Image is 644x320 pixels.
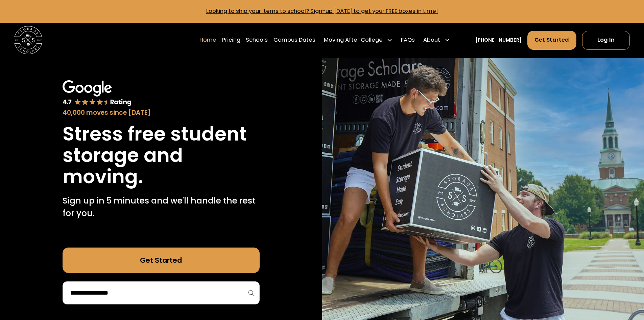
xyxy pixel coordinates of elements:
[222,30,240,50] a: Pricing
[63,248,260,273] a: Get Started
[273,30,315,50] a: Campus Dates
[63,194,260,220] p: Sign up in 5 minutes and we'll handle the rest for you.
[421,30,453,50] div: About
[199,30,216,50] a: Home
[63,80,132,107] img: Google 4.7 star rating
[14,26,42,54] a: home
[246,30,268,50] a: Schools
[582,31,630,50] a: Log In
[475,37,522,44] a: [PHONE_NUMBER]
[14,26,42,54] img: Storage Scholars main logo
[63,108,260,118] div: 40,000 moves since [DATE]
[423,36,440,44] div: About
[324,36,383,44] div: Moving After College
[321,30,396,50] div: Moving After College
[401,30,415,50] a: FAQs
[527,31,577,50] a: Get Started
[63,123,260,187] h1: Stress free student storage and moving.
[206,7,438,15] a: Looking to ship your items to school? Sign-up [DATE] to get your FREE boxes in time!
